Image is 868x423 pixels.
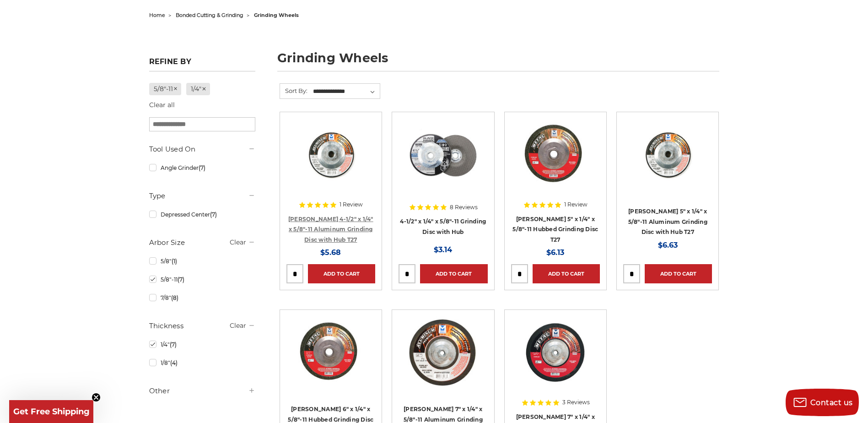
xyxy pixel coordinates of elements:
a: bonded cutting & grinding [176,12,243,18]
a: Add to Cart [533,264,600,283]
a: 7" x 1/4" x 5/8"-11 Grinding Disc with Hub [511,316,600,405]
a: 5/8"-11 [149,83,182,95]
a: [PERSON_NAME] 5" x 1/4" x 5/8"-11 Hubbed Grinding Disc T27 [512,216,598,243]
img: 7" x 1/4" x 5/8"-11 Grinding Disc with Hub [519,316,592,390]
span: $3.14 [434,245,452,254]
div: Get Free ShippingClose teaser [9,400,93,423]
img: 5" aluminum grinding wheel with hub [631,119,704,192]
a: 4-1/2" x 1/4" x 5/8"-11 Grinding Disc with Hub [400,218,486,235]
a: Aluminum Grinding Wheel with Hub [286,119,375,207]
a: Add to Cart [420,264,487,283]
a: Clear [230,321,246,330]
h5: Thickness [149,320,255,331]
a: [PERSON_NAME] 4-1/2" x 1/4" x 5/8"-11 Aluminum Grinding Disc with Hub T27 [288,216,373,243]
a: Add to Cart [308,264,375,283]
a: home [149,12,165,18]
a: 5/8"-11 [149,271,255,287]
span: Get Free Shipping [13,407,90,417]
span: (7) [199,164,205,171]
select: Sort By: [312,85,380,98]
a: Add to Cart [645,264,712,283]
h5: Type [149,190,255,201]
img: 5" x 1/4" x 5/8"-11 Hubbed Grinding Disc T27 620110 [516,119,594,192]
a: 7/8" [149,290,255,306]
a: 1/4" [149,336,255,352]
a: 5/8" [149,253,255,269]
span: (1) [172,258,177,265]
a: Clear all [149,101,175,109]
a: Clear [230,238,246,246]
span: $6.63 [658,241,678,249]
span: $5.68 [320,248,341,257]
span: (4) [170,359,178,366]
a: [PERSON_NAME] 5" x 1/4" x 5/8"-11 Aluminum Grinding Disc with Hub T27 [628,208,707,235]
h5: Refine by [149,57,255,71]
a: Angle Grinder [149,160,255,176]
h1: grinding wheels [277,52,719,71]
span: 8 Reviews [450,205,478,210]
img: BHA 4.5 Inch Grinding Wheel with 5/8 inch hub [406,119,480,192]
span: (7) [178,276,184,283]
h5: Tool Used On [149,144,255,155]
h5: Other [149,385,255,396]
span: (8) [171,294,178,301]
a: 5" x 1/4" x 5/8"-11 Hubbed Grinding Disc T27 620110 [511,119,600,207]
a: 1/4" [186,83,210,95]
label: Sort By: [280,84,307,98]
a: 7" Aluminum Grinding Wheel with Hub [399,316,487,405]
button: Contact us [786,389,859,416]
span: grinding wheels [254,12,299,18]
a: BHA 4.5 Inch Grinding Wheel with 5/8 inch hub [399,119,487,207]
button: Close teaser [92,393,101,402]
img: 6" grinding wheel with hub [291,316,370,390]
span: (7) [210,211,217,218]
span: $6.13 [546,248,564,257]
a: 1/8" [149,355,255,371]
a: 5" aluminum grinding wheel with hub [623,119,712,207]
a: Depressed Center [149,206,255,222]
img: Aluminum Grinding Wheel with Hub [294,119,367,192]
img: 7" Aluminum Grinding Wheel with Hub [404,316,481,390]
a: 6" grinding wheel with hub [286,316,375,405]
span: Contact us [810,398,853,407]
h5: Arbor Size [149,237,255,248]
span: (7) [170,341,177,348]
